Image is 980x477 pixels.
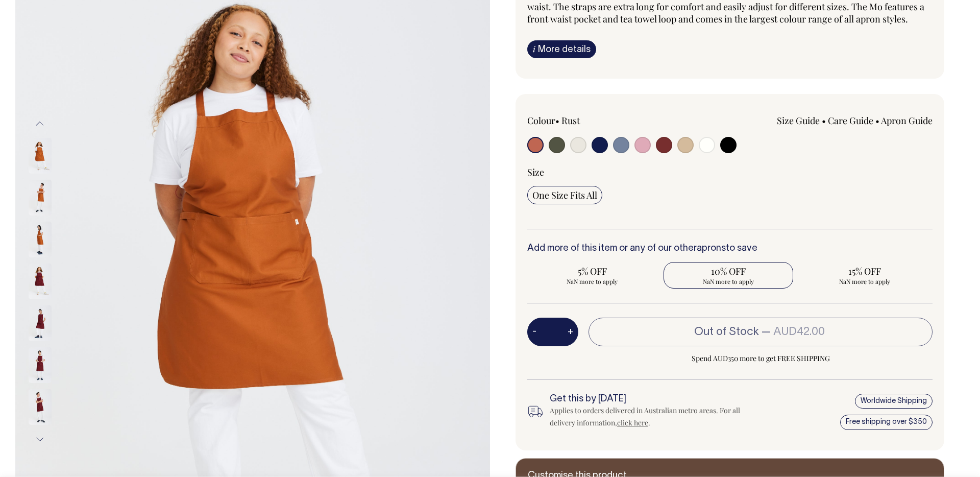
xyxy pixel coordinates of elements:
span: • [822,114,826,127]
button: + [562,322,578,342]
span: 15% OFF [804,265,924,277]
a: Size Guide [777,114,820,127]
img: burgundy [29,389,52,425]
span: Out of Stock [694,327,759,337]
img: rust [29,138,52,174]
img: rust [29,222,52,257]
span: • [555,114,559,127]
span: NaN more to apply [532,277,652,285]
div: Applies to orders delivered in Australian metro areas. For all delivery information, . [550,404,749,429]
input: 15% OFF NaN more to apply [799,262,929,289]
input: 5% OFF NaN more to apply [527,262,657,289]
input: One Size Fits All [527,186,602,204]
span: NaN more to apply [669,277,789,285]
span: — [762,327,827,337]
a: Care Guide [828,114,873,127]
span: Spend AUD350 more to get FREE SHIPPING [589,352,933,365]
span: AUD42.00 [773,327,825,337]
button: Previous [32,112,47,135]
h6: Get this by [DATE] [550,394,749,404]
span: One Size Fits All [532,189,597,201]
span: • [875,114,879,127]
img: burgundy [29,305,52,341]
button: Out of Stock —AUD42.00 [589,318,933,346]
input: 10% OFF NaN more to apply [664,262,794,289]
label: Rust [561,114,580,127]
a: click here [617,418,648,427]
a: iMore details [527,40,596,58]
img: burgundy [29,264,52,299]
div: Colour [527,114,690,127]
a: aprons [697,244,726,253]
button: - [527,322,542,342]
h6: Add more of this item or any of our other to save [527,244,933,254]
span: 5% OFF [532,265,652,277]
span: NaN more to apply [804,277,924,285]
img: burgundy [29,347,52,383]
a: Apron Guide [881,114,933,127]
span: i [533,43,535,54]
img: rust [29,180,52,216]
button: Next [32,428,47,451]
span: 10% OFF [669,265,789,277]
div: Size [527,166,933,178]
